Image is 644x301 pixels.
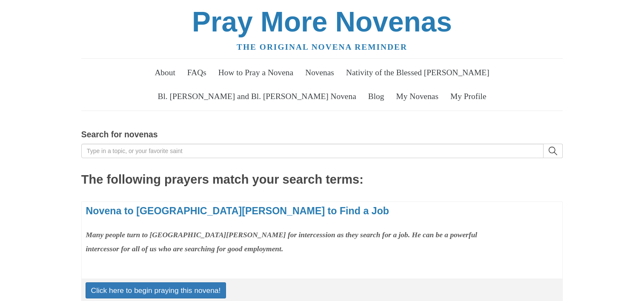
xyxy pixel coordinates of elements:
a: Blog [363,85,389,108]
h2: The following prayers match your search terms: [81,173,563,187]
a: The original novena reminder [237,43,407,51]
a: Bl. [PERSON_NAME] and Bl. [PERSON_NAME] Novena [153,85,361,108]
a: How to Pray a Novena [213,61,298,85]
a: Novena to [GEOGRAPHIC_DATA][PERSON_NAME] to Find a Job [86,205,389,216]
a: Nativity of the Blessed [PERSON_NAME] [341,61,494,85]
input: Type in a topic, or your favorite saint [81,144,544,158]
a: Click here to begin praying this novena! [86,282,226,298]
strong: Many people turn to [GEOGRAPHIC_DATA][PERSON_NAME] for intercession as they search for a job. He ... [86,230,478,253]
a: About [150,61,180,85]
a: My Novenas [391,85,444,108]
button: search [544,144,563,158]
a: My Profile [445,85,491,108]
label: Search for novenas [81,128,158,142]
a: FAQs [182,61,211,85]
a: Novenas [301,61,339,85]
a: Pray More Novenas [192,6,452,37]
